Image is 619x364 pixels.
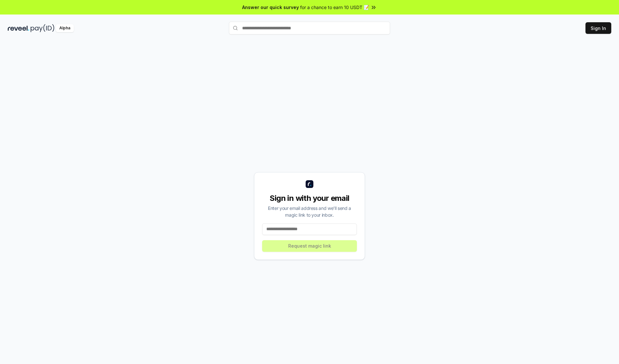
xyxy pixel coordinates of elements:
button: Sign In [585,22,611,34]
img: pay_id [31,24,54,32]
span: for a chance to earn 10 USDT 📝 [300,4,369,11]
img: logo_small [306,180,313,188]
img: reveel_dark [8,24,29,32]
div: Alpha [56,24,74,32]
span: Answer our quick survey [242,4,299,11]
div: Sign in with your email [262,193,357,203]
div: Enter your email address and we’ll send a magic link to your inbox. [262,205,357,218]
